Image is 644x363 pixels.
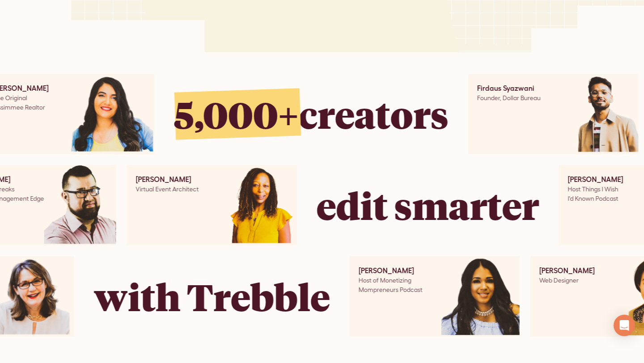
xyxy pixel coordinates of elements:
div: [PERSON_NAME] [539,265,595,276]
div: Host Things I Wish I'd Known Podcast [568,185,623,203]
div: creators [174,87,449,142]
div: Open Intercom Messenger [614,315,635,336]
div: Virtual Event Architect [136,185,199,194]
div: with Trebble [94,269,330,324]
div: [PERSON_NAME] [136,174,199,185]
div: Host of Monetizing Mompreneurs Podcast [359,276,423,295]
div: Founder, Dollar Bureau [477,93,541,103]
div: [PERSON_NAME] [568,174,623,185]
div: [PERSON_NAME] [359,265,423,276]
div: Web Designer [539,276,595,285]
div: Firdaus Syazwani [477,83,541,93]
div: edit smarter [316,178,539,233]
span: 5,000+ [174,90,299,138]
